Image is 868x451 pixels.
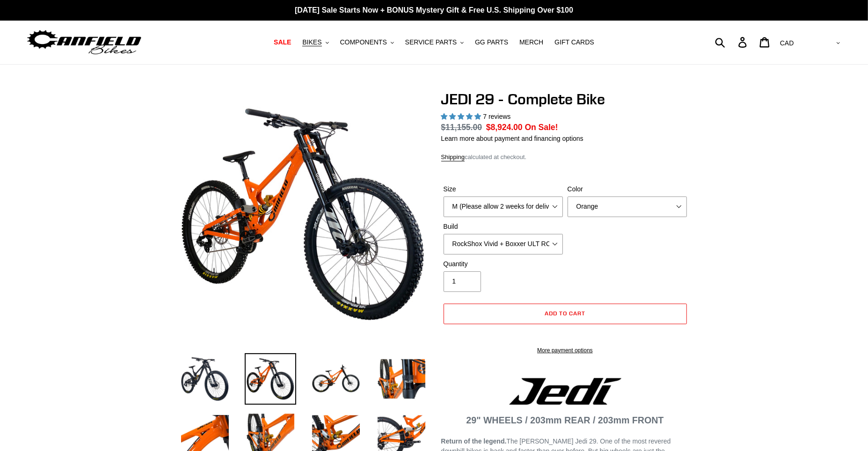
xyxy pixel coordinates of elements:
[441,153,689,162] div: calculated at checkout.
[336,36,399,49] button: COMPONENTS
[441,135,584,142] a: Learn more about payment and financing options
[405,38,457,46] span: SERVICE PARTS
[486,123,523,132] span: $8,924.00
[444,222,563,232] label: Build
[269,36,296,49] a: SALE
[441,90,689,108] h1: JEDI 29 - Complete Bike
[550,36,599,49] a: GIFT CARDS
[525,121,558,133] span: On Sale!
[441,437,507,445] strong: Return of the legend.
[310,353,362,405] img: Load image into Gallery viewer, JEDI 29 - Complete Bike
[340,38,387,46] span: COMPONENTS
[475,38,508,46] span: GG PARTS
[467,415,664,425] strong: 29" WHEELS / 203mm REAR / 203mm FRONT
[470,36,513,49] a: GG PARTS
[441,113,483,120] span: 5.00 stars
[483,113,511,120] span: 7 reviews
[568,184,687,194] label: Color
[444,184,563,194] label: Size
[26,28,143,57] img: Canfield Bikes
[519,38,543,46] span: MERCH
[720,32,744,52] input: Search
[444,304,687,324] button: Add to cart
[179,353,231,405] img: Load image into Gallery viewer, JEDI 29 - Complete Bike
[444,346,687,355] a: More payment options
[545,310,585,317] span: Add to cart
[509,378,621,405] img: Jedi Logo
[444,259,563,269] label: Quantity
[401,36,468,49] button: SERVICE PARTS
[274,38,291,46] span: SALE
[441,123,482,132] s: $11,155.00
[441,153,465,161] a: Shipping
[302,38,321,46] span: BIKES
[376,353,427,405] img: Load image into Gallery viewer, JEDI 29 - Complete Bike
[298,36,333,49] button: BIKES
[515,36,548,49] a: MERCH
[245,353,296,405] img: Load image into Gallery viewer, JEDI 29 - Complete Bike
[554,38,594,46] span: GIFT CARDS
